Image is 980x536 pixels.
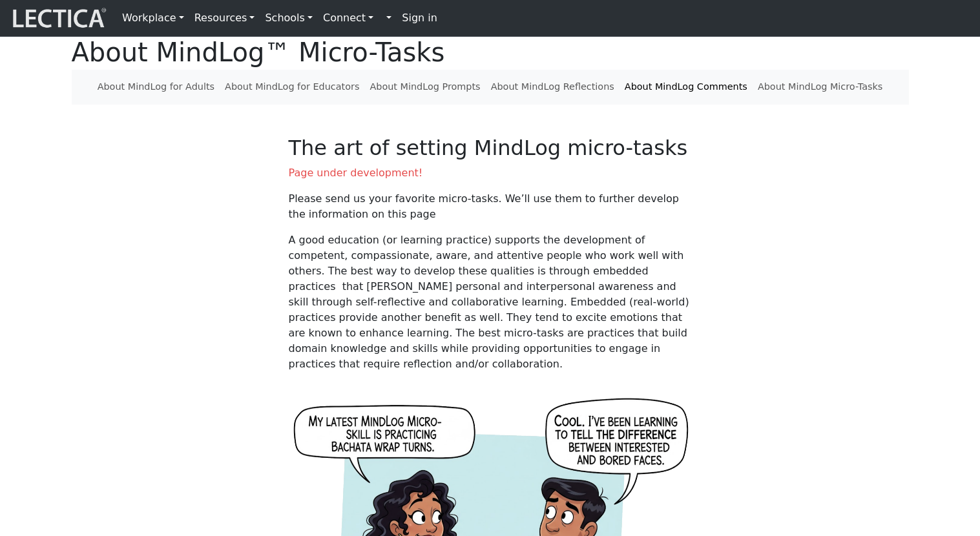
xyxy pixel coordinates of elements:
[72,37,909,68] h1: About MindLog™ Micro-Tasks
[92,75,220,99] a: About MindLog for Adults
[10,6,107,30] img: lecticalive
[486,75,620,99] a: About MindLog Reflections
[220,75,364,99] a: About MindLog for Educators
[289,136,692,160] h2: The art of setting MindLog micro-tasks
[364,75,485,99] a: About MindLog Prompts
[289,167,423,179] span: Page under development!
[402,12,437,24] strong: Sign in
[189,5,260,31] a: Resources
[117,5,189,31] a: Workplace
[753,75,888,99] a: About MindLog Micro-Tasks
[318,5,379,31] a: Connect
[289,191,692,222] p: Please send us your favorite micro-tasks. We’ll use them to further develop the information on th...
[397,5,443,31] a: Sign in
[260,5,318,31] a: Schools
[289,232,692,372] p: A good education (or learning practice) supports the development of competent, compassionate, awa...
[620,75,753,99] a: About MindLog Comments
